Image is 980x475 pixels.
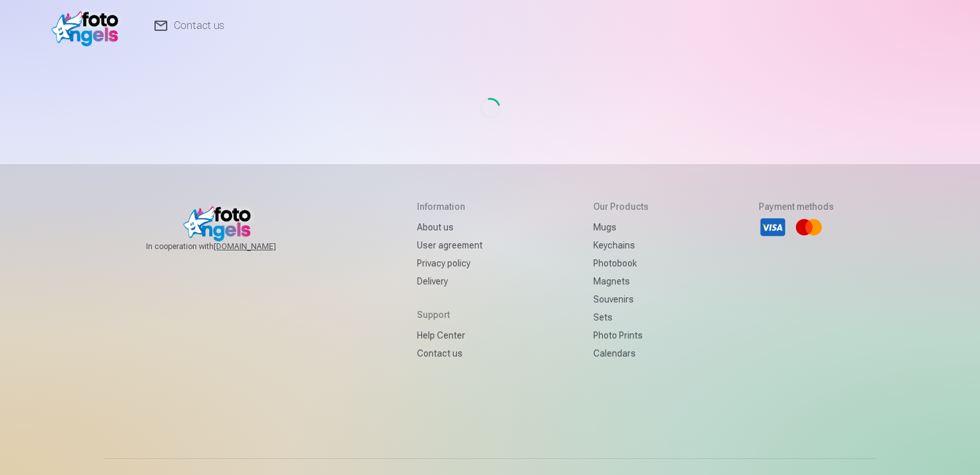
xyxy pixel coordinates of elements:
a: User agreement [417,236,483,254]
li: Mastercard [795,213,823,241]
h5: Information [417,200,483,213]
h5: Payment methods [759,200,834,213]
a: Mugs [593,218,649,236]
h5: Our products [593,200,649,213]
a: Photobook [593,254,649,272]
a: About us [417,218,483,236]
a: Sets [593,308,649,326]
a: Keychains [593,236,649,254]
a: Photo prints [593,326,649,344]
a: Contact us [417,344,483,362]
a: Help Center [417,326,483,344]
a: Calendars [593,344,649,362]
span: In cooperation with [146,241,307,252]
a: [DOMAIN_NAME] [214,241,307,252]
li: Visa [759,213,787,241]
a: Privacy policy [417,254,483,272]
h5: Support [417,308,483,321]
img: /v1 [51,5,125,46]
a: Delivery [417,272,483,290]
a: Souvenirs [593,290,649,308]
a: Magnets [593,272,649,290]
